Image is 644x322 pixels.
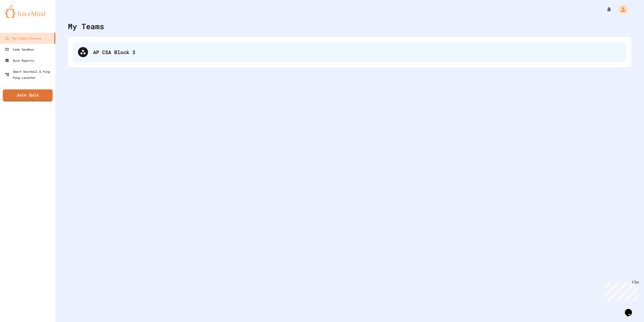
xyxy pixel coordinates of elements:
div: My Account [613,4,629,15]
div: My Notifications [597,5,613,14]
div: Code Sandbox [5,46,34,52]
div: AP CSA Block 3 [73,42,626,62]
a: Join Quiz [3,89,53,101]
div: My Teams [68,21,104,32]
img: logo-orange.svg [5,5,50,18]
div: My Teams/Classes [5,35,41,41]
div: Quiz Reports [5,57,34,63]
div: AP CSA Block 3 [93,48,621,56]
iframe: chat widget [623,302,639,317]
div: Chat with us now!Close [2,2,35,32]
iframe: chat widget [602,280,639,301]
div: Smart Doorbell & Ping Pong Launcher [5,68,53,81]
